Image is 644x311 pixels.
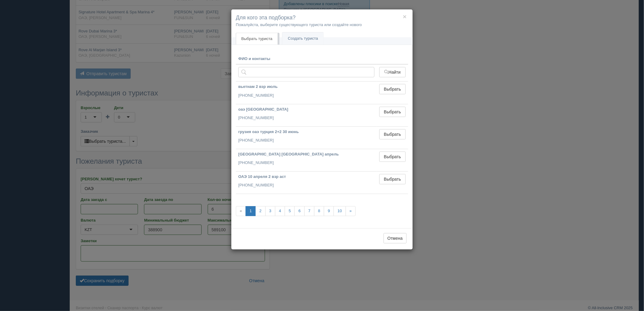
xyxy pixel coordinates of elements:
a: 8 [314,206,324,216]
button: Выбрать [379,129,406,139]
input: Поиск по ФИО, паспорту или контактам [238,67,374,77]
b: вьетнам 2 взр июль [238,84,278,89]
p: [PHONE_NUMBER] [238,93,374,99]
p: [PHONE_NUMBER] [238,115,374,121]
button: Выбрать [379,84,406,94]
button: Выбрать [379,174,406,184]
button: Найти [379,67,406,77]
button: Выбрать [379,107,406,117]
a: 5 [285,206,295,216]
b: грузия оаэ турция 2+2 30 июнь [238,129,299,134]
b: оаэ [GEOGRAPHIC_DATA] [238,107,288,112]
b: ОАЭ 10 апреля 2 взр аст [238,174,286,179]
button: Отмена [384,233,407,243]
p: [PHONE_NUMBER] [238,182,374,188]
th: ФИО и контакты [236,54,377,65]
a: Выбрать туриста [236,33,278,45]
button: × [403,13,407,20]
p: Пожалуйста, выберите существующего туриста или создайте нового [236,22,408,28]
a: 3 [265,206,275,216]
a: 1 [246,206,256,216]
a: 9 [324,206,334,216]
span: « [236,206,246,216]
p: [PHONE_NUMBER] [238,138,374,143]
p: [PHONE_NUMBER] [238,160,374,166]
a: Создать туриста [282,32,324,45]
h4: Для кого эта подборка? [236,14,408,22]
a: 10 [334,206,346,216]
a: 4 [275,206,285,216]
b: [GEOGRAPHIC_DATA] [GEOGRAPHIC_DATA] апрель [238,152,339,156]
a: 7 [304,206,314,216]
a: 6 [294,206,304,216]
a: 2 [255,206,265,216]
a: » [346,206,356,216]
button: Выбрать [379,152,406,162]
